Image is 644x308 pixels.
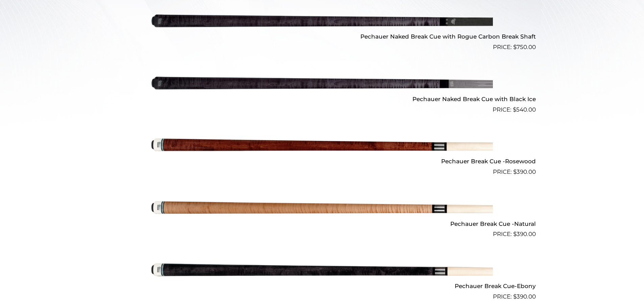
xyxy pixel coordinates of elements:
h2: Pechauer Naked Break Cue with Rogue Carbon Break Shaft [109,30,536,43]
bdi: 390.00 [513,231,536,237]
bdi: 390.00 [513,293,536,300]
span: $ [513,293,517,300]
img: Pechauer Break Cue-Ebony [151,241,493,298]
bdi: 540.00 [513,106,536,113]
span: $ [513,106,516,113]
a: Pechauer Break Cue-Ebony $390.00 [109,241,536,301]
img: Pechauer Break Cue -Rosewood [151,117,493,174]
bdi: 390.00 [513,168,536,175]
h2: Pechauer Break Cue -Natural [109,217,536,230]
span: $ [513,44,517,50]
a: Pechauer Break Cue -Rosewood $390.00 [109,117,536,176]
img: Pechauer Naked Break Cue with Black Ice [151,54,493,111]
h2: Pechauer Naked Break Cue with Black Ice [109,93,536,105]
span: $ [513,231,517,237]
h2: Pechauer Break Cue -Rosewood [109,155,536,168]
a: Pechauer Break Cue -Natural $390.00 [109,179,536,239]
bdi: 750.00 [513,44,536,50]
h2: Pechauer Break Cue-Ebony [109,280,536,292]
span: $ [513,168,517,175]
img: Pechauer Break Cue -Natural [151,179,493,236]
a: Pechauer Naked Break Cue with Black Ice $540.00 [109,54,536,114]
